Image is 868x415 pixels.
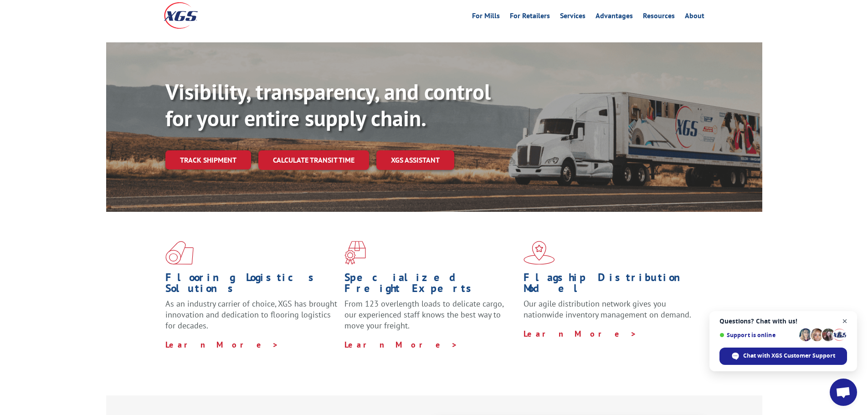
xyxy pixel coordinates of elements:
a: For Retailers [510,12,550,22]
a: For Mills [472,12,500,22]
a: XGS ASSISTANT [376,150,454,170]
a: Track shipment [165,150,251,169]
img: xgs-icon-total-supply-chain-intelligence-red [165,241,194,265]
a: Services [560,12,586,22]
span: Close chat [839,316,851,327]
a: Resources [643,12,675,22]
a: Learn More > [344,339,458,350]
img: xgs-icon-flagship-distribution-model-red [524,241,555,265]
span: Chat with XGS Customer Support [743,352,835,360]
span: Our agile distribution network gives you nationwide inventory management on demand. [524,298,691,320]
a: Calculate transit time [258,150,369,170]
a: Advantages [596,12,633,22]
span: As an industry carrier of choice, XGS has brought innovation and dedication to flooring logistics... [165,298,337,331]
h1: Specialized Freight Experts [344,272,517,298]
p: From 123 overlength loads to delicate cargo, our experienced staff knows the best way to move you... [344,298,517,339]
span: Support is online [719,332,796,338]
div: Chat with XGS Customer Support [719,348,847,365]
b: Visibility, transparency, and control for your entire supply chain. [165,77,491,132]
img: xgs-icon-focused-on-flooring-red [344,241,366,265]
h1: Flooring Logistics Solutions [165,272,338,298]
div: Open chat [830,379,857,406]
a: Learn More > [165,339,279,350]
span: Questions? Chat with us! [719,318,847,325]
a: About [685,12,704,22]
a: Learn More > [524,328,637,339]
h1: Flagship Distribution Model [524,272,696,298]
